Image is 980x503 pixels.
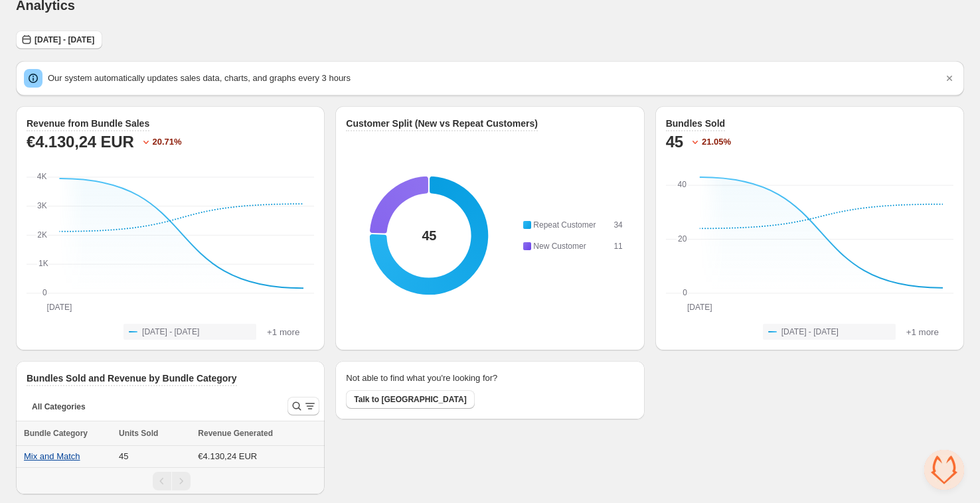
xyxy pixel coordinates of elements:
[263,324,303,340] button: +1 more
[47,303,72,312] text: [DATE]
[531,218,613,232] td: Repeat Customer
[531,239,613,253] td: New Customer
[198,427,286,440] button: Revenue Generated
[119,427,158,440] span: Units Sold
[781,326,839,337] span: [DATE] - [DATE]
[153,135,182,149] h2: 20.71 %
[683,288,687,297] text: 0
[346,372,497,385] h2: Not able to find what you're looking for?
[198,427,273,440] span: Revenue Generated
[37,201,47,210] text: 3K
[287,397,319,415] button: Search and filter results
[24,427,111,440] div: Bundle Category
[702,135,731,149] h2: 21.05 %
[613,220,622,230] span: 34
[346,390,474,409] button: Talk to [GEOGRAPHIC_DATA]
[613,242,622,251] span: 11
[37,172,47,181] text: 4K
[27,372,237,385] h3: Bundles Sold and Revenue by Bundle Category
[354,394,466,405] span: Talk to [GEOGRAPHIC_DATA]
[763,324,896,340] button: [DATE] - [DATE]
[198,451,257,461] span: €4.130,24 EUR
[346,117,538,130] h3: Customer Split (New vs Repeat Customers)
[677,180,687,189] text: 40
[533,220,596,230] span: Repeat Customer
[16,31,102,49] button: [DATE] - [DATE]
[687,303,712,312] text: [DATE]
[37,230,47,240] text: 2K
[32,401,86,412] span: All Categories
[24,451,80,461] button: Mix and Match
[119,451,128,461] span: 45
[39,259,48,268] text: 1K
[48,73,351,83] span: Our system automatically updates sales data, charts, and graphs every 3 hours
[142,326,199,337] span: [DATE] - [DATE]
[533,242,586,251] span: New Customer
[666,117,725,130] h3: Bundles Sold
[35,35,94,45] span: [DATE] - [DATE]
[123,324,256,340] button: [DATE] - [DATE]
[940,69,959,88] button: Dismiss notification
[678,234,687,244] text: 20
[16,467,325,494] nav: Pagination
[27,131,134,153] h2: €4.130,24 EUR
[902,324,943,340] button: +1 more
[666,131,683,153] h2: 45
[27,117,149,130] h3: Revenue from Bundle Sales
[42,288,47,297] text: 0
[119,427,171,440] button: Units Sold
[924,450,964,490] a: Open chat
